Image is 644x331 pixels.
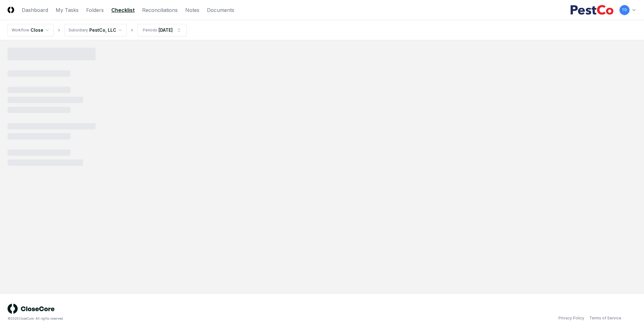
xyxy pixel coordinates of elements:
a: Notes [185,6,199,14]
div: Subsidiary [69,27,88,33]
a: Terms of Service [589,315,621,321]
button: TD [619,4,630,16]
img: logo [8,304,55,314]
div: [DATE] [158,27,173,33]
a: Reconciliations [142,6,178,14]
nav: breadcrumb [8,24,187,36]
img: PestCo logo [570,5,614,15]
a: Checklist [111,6,135,14]
img: Logo [8,7,14,13]
a: Documents [207,6,234,14]
div: © 2025 CloseCore. All rights reserved. [8,316,322,321]
a: Privacy Policy [558,315,584,321]
button: Periods[DATE] [137,24,187,36]
a: Dashboard [22,6,48,14]
span: TD [622,8,627,12]
a: My Tasks [56,6,79,14]
div: Workflow [12,27,29,33]
a: Folders [86,6,104,14]
div: Periods [143,27,157,33]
